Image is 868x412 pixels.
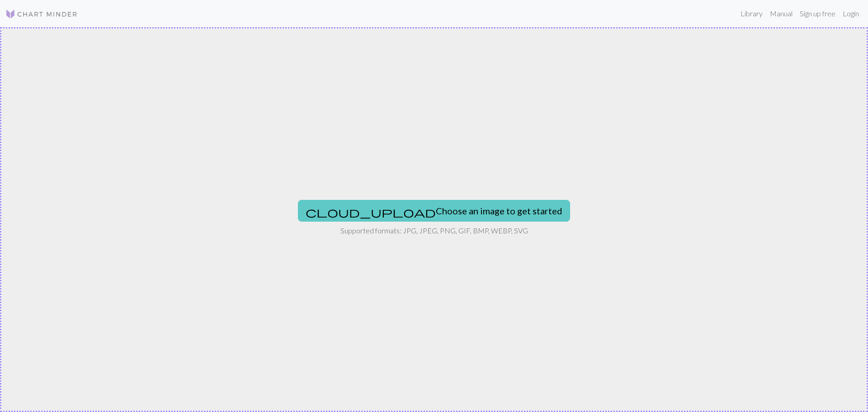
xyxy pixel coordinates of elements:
[737,5,766,23] a: Library
[340,225,528,236] p: Supported formats: JPG, JPEG, PNG, GIF, BMP, WEBP, SVG
[839,5,863,23] a: Login
[306,206,436,218] span: cloud_upload
[766,5,796,23] a: Manual
[298,200,570,222] button: Choose an image to get started
[796,5,839,23] a: Sign up free
[5,9,78,19] img: Logo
